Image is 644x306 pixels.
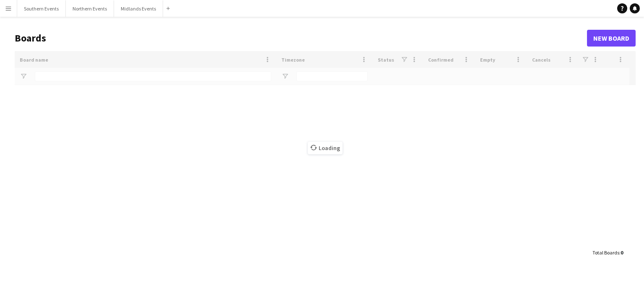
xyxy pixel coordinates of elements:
button: Northern Events [66,0,114,17]
span: 0 [621,249,623,256]
button: Midlands Events [114,0,163,17]
a: New Board [587,30,636,47]
span: Total Boards [592,249,619,256]
span: Loading [308,142,343,154]
h1: Boards [15,32,587,44]
div: : [592,244,623,261]
button: Southern Events [17,0,66,17]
